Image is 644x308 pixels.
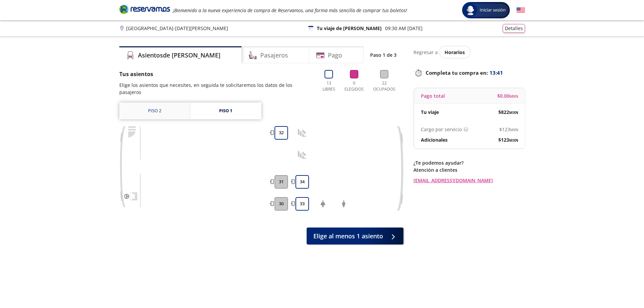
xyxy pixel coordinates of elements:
[343,80,365,92] p: 0 Elegidos
[119,4,170,14] i: Brand Logo
[295,175,309,189] button: 34
[317,25,382,32] p: Tu viaje de [PERSON_NAME]
[126,25,228,32] p: [GEOGRAPHIC_DATA] - [DATE][PERSON_NAME]
[138,51,220,60] h4: Asientos de [PERSON_NAME]
[509,138,518,143] small: MXN
[421,136,448,143] p: Adicionales
[385,25,423,32] p: 09:30 AM [DATE]
[413,46,525,58] div: Regresar a ver horarios
[605,269,637,301] iframe: Messagebird Livechat Widget
[119,70,313,78] p: Tus asientos
[477,7,508,14] span: Iniciar sesión
[421,126,462,133] p: Cargo por servicio
[275,175,288,189] button: 31
[370,51,397,58] p: Paso 1 de 3
[328,51,342,60] h4: Pago
[313,232,383,241] span: Elige al menos 1 asiento
[497,92,518,99] span: $ 0.00
[173,7,407,14] em: ¡Bienvenido a la nueva experiencia de compra de Reservamos, una forma más sencilla de comprar tus...
[219,108,232,114] div: Piso 1
[421,92,445,99] p: Pago total
[413,159,525,166] p: ¿Te podemos ayudar?
[499,126,518,133] span: $ 123
[260,51,288,60] h4: Pasajeros
[190,102,261,119] a: Piso 1
[119,102,190,119] a: Piso 2
[445,49,465,55] span: Horarios
[421,109,439,116] p: Tu viaje
[413,177,525,184] a: [EMAIL_ADDRESS][DOMAIN_NAME]
[320,80,338,92] p: 13 Libres
[498,136,518,143] span: $ 123
[509,94,518,99] small: MXN
[503,24,525,33] button: Detalles
[307,228,403,244] button: Elige al menos 1 asiento
[119,81,313,96] p: Elige los asientos que necesites, en seguida te solicitaremos los datos de los pasajeros
[413,68,525,77] p: Completa tu compra en :
[490,69,503,77] span: 13:41
[275,197,288,211] button: 30
[517,6,525,15] button: English
[498,109,518,116] span: $ 822
[295,197,309,211] button: 33
[275,126,288,140] button: 32
[371,80,398,92] p: 22 Ocupados
[509,110,518,115] small: MXN
[413,166,525,173] p: Atención a clientes
[413,49,438,56] p: Regresar a
[510,127,518,132] small: MXN
[119,4,170,16] a: Brand Logo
